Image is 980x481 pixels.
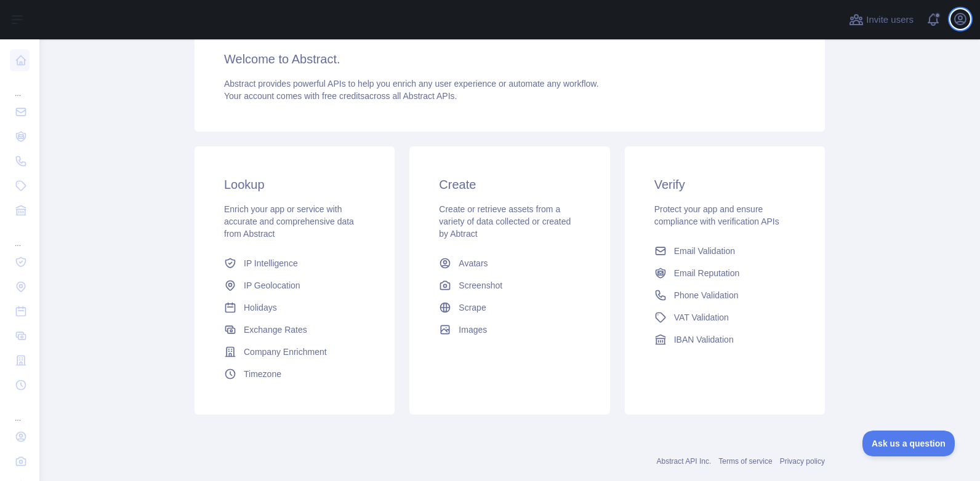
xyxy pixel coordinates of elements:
[866,13,914,27] span: Invite users
[10,399,30,423] div: ...
[224,79,599,89] span: Abstract provides powerful APIs to help you enrich any user experience or automate any workflow.
[244,301,277,314] span: Holidays
[434,274,585,296] a: Screenshot
[649,240,800,262] a: Email Validation
[846,10,916,30] button: Invite users
[219,363,370,385] a: Timezone
[654,204,779,226] span: Protect your app and ensure compliance with verification APIs
[224,176,365,193] h3: Lookup
[244,279,300,292] span: IP Geolocation
[657,457,712,466] a: Abstract API Inc.
[244,368,281,380] span: Timezone
[459,279,502,292] span: Screenshot
[649,306,800,328] a: VAT Validation
[439,176,580,193] h3: Create
[244,257,298,269] span: IP Intelligence
[459,301,486,314] span: Scrape
[244,324,307,336] span: Exchange Rates
[10,224,30,248] div: ...
[459,324,487,336] span: Images
[674,333,734,346] span: IBAN Validation
[674,311,729,324] span: VAT Validation
[459,257,488,269] span: Avatars
[780,457,825,466] a: Privacy policy
[649,284,800,306] a: Phone Validation
[219,319,370,341] a: Exchange Rates
[244,346,327,358] span: Company Enrichment
[224,91,457,101] span: Your account comes with across all Abstract APIs.
[674,267,740,279] span: Email Reputation
[674,289,739,301] span: Phone Validation
[219,296,370,319] a: Holidays
[10,74,30,98] div: ...
[654,176,795,193] h3: Verify
[322,91,364,101] span: free credits
[862,431,955,456] iframe: Toggle Customer Support
[649,262,800,284] a: Email Reputation
[219,341,370,363] a: Company Enrichment
[219,274,370,296] a: IP Geolocation
[718,457,772,466] a: Terms of service
[224,50,795,68] h3: Welcome to Abstract.
[219,252,370,274] a: IP Intelligence
[439,204,571,239] span: Create or retrieve assets from a variety of data collected or created by Abtract
[674,245,735,257] span: Email Validation
[434,296,585,319] a: Scrape
[434,319,585,341] a: Images
[649,328,800,351] a: IBAN Validation
[434,252,585,274] a: Avatars
[224,204,354,239] span: Enrich your app or service with accurate and comprehensive data from Abstract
